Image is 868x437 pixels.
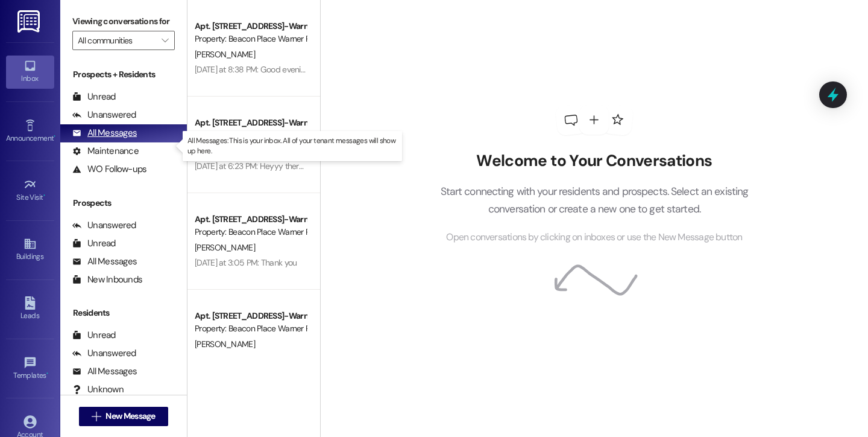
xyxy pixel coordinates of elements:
[195,64,835,75] div: [DATE] at 8:38 PM: Good evening [PERSON_NAME]. I was thinking about having some coworkers over th...
[72,347,136,360] div: Unanswered
[6,174,54,207] a: Site Visit •
[72,365,137,378] div: All Messages
[422,183,767,217] p: Start connecting with your residents and prospects. Select an existing conversation or create a n...
[422,152,767,171] h2: Welcome to Your Conversations
[72,145,139,158] div: Maintenance
[60,307,187,319] div: Residents
[195,322,306,335] div: Property: Beacon Place Warner Robins
[6,352,54,385] a: Templates •
[195,49,255,60] span: [PERSON_NAME]
[17,10,42,33] img: ResiDesk Logo
[72,273,142,286] div: New Inbounds
[78,31,156,50] input: All communities
[195,257,297,268] div: [DATE] at 3:05 PM: Thank you
[54,132,55,141] span: •
[195,242,255,253] span: [PERSON_NAME]
[72,12,175,31] label: Viewing conversations for
[195,310,306,322] div: Apt. [STREET_ADDRESS]-Warner Robins, LLC
[195,213,306,226] div: Apt. [STREET_ADDRESS]-Warner Robins, LLC
[195,116,306,129] div: Apt. [STREET_ADDRESS]-Warner Robins, LLC
[60,68,187,81] div: Prospects + Residents
[72,163,146,176] div: WO Follow-ups
[105,410,155,423] span: New Message
[6,234,54,266] a: Buildings
[195,20,306,33] div: Apt. [STREET_ADDRESS]-Warner Robins, LLC
[187,136,397,156] p: All Messages: This is your inbox. All of your tenant messages will show up here.
[46,369,48,378] span: •
[195,129,306,142] div: Property: Beacon Place Warner Robins
[6,293,54,325] a: Leads
[72,329,116,342] div: Unread
[72,237,116,250] div: Unread
[195,33,306,45] div: Property: Beacon Place Warner Robins
[72,383,124,396] div: Unknown
[72,91,116,103] div: Unread
[72,109,136,121] div: Unanswered
[446,230,742,245] span: Open conversations by clicking on inboxes or use the New Message button
[72,219,136,232] div: Unanswered
[72,127,137,139] div: All Messages
[72,255,137,268] div: All Messages
[60,197,187,209] div: Prospects
[195,226,306,238] div: Property: Beacon Place Warner Robins
[92,412,101,421] i: 
[195,339,255,349] span: [PERSON_NAME]
[6,56,54,88] a: Inbox
[43,191,45,200] span: •
[79,407,168,426] button: New Message
[162,36,168,45] i: 
[195,161,401,171] div: [DATE] at 6:23 PM: Heyyy there!!! Ok. Understood. Thanks!!!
